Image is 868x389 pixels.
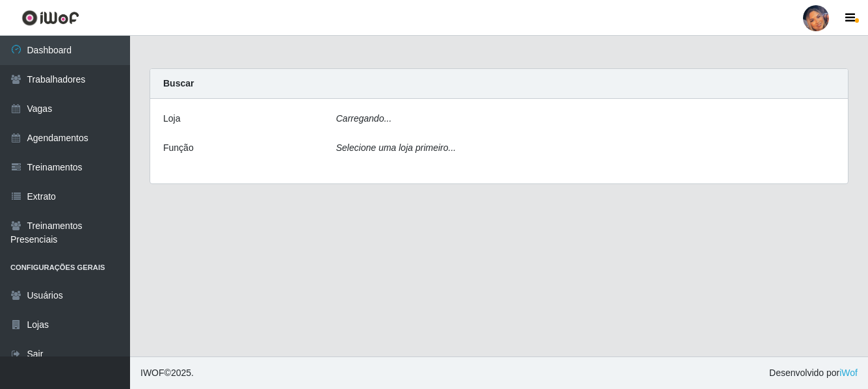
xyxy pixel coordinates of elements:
span: Desenvolvido por [769,366,858,380]
i: Selecione uma loja primeiro... [336,142,456,153]
label: Função [163,141,194,155]
strong: Buscar [163,78,194,88]
span: IWOF [140,368,164,378]
a: iWof [839,368,858,378]
label: Loja [163,112,180,126]
img: CoreUI Logo [21,10,79,26]
span: © 2025 . [140,366,194,380]
i: Carregando... [336,113,392,124]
